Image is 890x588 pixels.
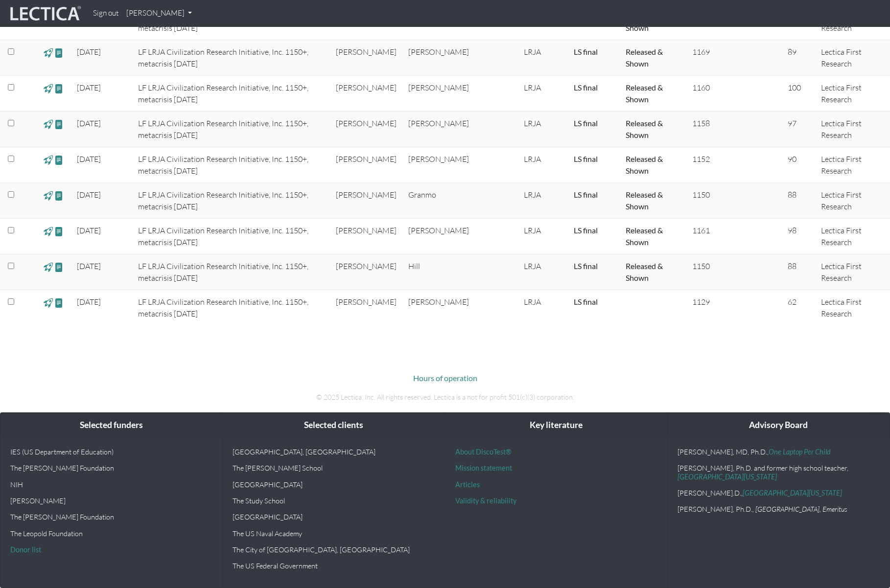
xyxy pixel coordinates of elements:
[574,118,598,128] a: Completed = assessment has been completed; CS scored = assessment has been CLAS scored; LS scored...
[44,226,53,237] span: view
[8,4,81,23] img: lecticalive
[132,40,330,76] td: LF LRJA Civilization Research Initiative, Inc. 1150+, metacrisis [DATE]
[574,190,598,199] a: Completed = assessment has been completed; CS scored = assessment has been CLAS scored; LS scored...
[815,76,890,112] td: Lectica First Research
[233,464,435,472] p: The [PERSON_NAME] School
[518,147,568,183] td: LRJA
[518,112,568,147] td: LRJA
[132,112,330,147] td: LF LRJA Civilization Research Initiative, Inc. 1150+, metacrisis [DATE]
[518,76,568,112] td: LRJA
[71,40,132,76] td: [DATE]
[54,226,64,237] span: view
[132,147,330,183] td: LF LRJA Civilization Research Initiative, Inc. 1150+, metacrisis [DATE]
[330,40,402,76] td: [PERSON_NAME]
[132,183,330,219] td: LF LRJA Civilization Research Initiative, Inc. 1150+, metacrisis [DATE]
[71,76,132,112] td: [DATE]
[44,83,53,94] span: view
[10,464,212,472] p: The [PERSON_NAME] Foundation
[788,226,796,235] span: 98
[44,190,53,201] span: view
[330,112,402,147] td: [PERSON_NAME]
[678,489,880,497] p: [PERSON_NAME].D.,
[692,297,710,307] span: 1129
[455,480,480,489] a: Articles
[788,154,796,164] span: 90
[44,261,53,272] span: view
[223,413,445,438] div: Selected clients
[54,118,64,130] span: view
[122,4,196,23] a: [PERSON_NAME]
[233,497,435,505] p: The Study School
[678,505,880,513] p: [PERSON_NAME], Ph.D.
[678,464,880,481] p: [PERSON_NAME], Ph.D. and former high school teacher,
[54,297,64,308] span: view
[10,545,41,554] a: Donor list
[626,226,663,247] a: Basic released = basic report without a score has been released, Score(s) released = for Lectica ...
[788,261,796,271] span: 88
[692,154,710,164] span: 1152
[0,413,222,438] div: Selected funders
[626,261,663,282] a: Basic released = basic report without a score has been released, Score(s) released = for Lectica ...
[626,190,663,211] a: Basic released = basic report without a score has been released, Score(s) released = for Lectica ...
[626,83,663,104] a: Basic released = basic report without a score has been released, Score(s) released = for Lectica ...
[574,154,598,163] a: Completed = assessment has been completed; CS scored = assessment has been CLAS scored; LS scored...
[330,183,402,219] td: [PERSON_NAME]
[330,290,402,326] td: [PERSON_NAME]
[233,513,435,521] p: [GEOGRAPHIC_DATA]
[455,464,512,472] a: Mission statement
[626,118,663,139] a: Basic released = basic report without a score has been released, Score(s) released = for Lectica ...
[10,513,212,521] p: The [PERSON_NAME] Foundation
[233,545,435,554] p: The City of [GEOGRAPHIC_DATA], [GEOGRAPHIC_DATA]
[54,83,64,94] span: view
[71,290,132,326] td: [DATE]
[574,47,598,56] a: Completed = assessment has been completed; CS scored = assessment has been CLAS scored; LS scored...
[815,40,890,76] td: Lectica First Research
[330,219,402,254] td: [PERSON_NAME]
[132,290,330,326] td: LF LRJA Civilization Research Initiative, Inc. 1150+, metacrisis [DATE]
[44,118,53,130] span: view
[815,219,890,254] td: Lectica First Research
[752,505,847,513] em: , [GEOGRAPHIC_DATA], Emeritus
[788,297,796,307] span: 62
[44,47,53,58] span: view
[788,47,796,57] span: 89
[233,448,435,456] p: [GEOGRAPHIC_DATA], [GEOGRAPHIC_DATA]
[402,147,475,183] td: [PERSON_NAME]
[518,219,568,254] td: LRJA
[668,413,890,438] div: Advisory Board
[10,529,212,538] p: The Leopold Foundation
[89,4,122,23] a: Sign out
[402,183,475,219] td: Granmo
[692,190,710,200] span: 1150
[71,183,132,219] td: [DATE]
[71,147,132,183] td: [DATE]
[413,373,477,383] a: Hours of operation
[330,147,402,183] td: [PERSON_NAME]
[815,290,890,326] td: Lectica First Research
[678,448,880,456] p: [PERSON_NAME], MD, Ph.D.,
[54,47,64,58] span: view
[71,219,132,254] td: [DATE]
[692,47,710,57] span: 1169
[10,448,212,456] p: IES (US Department of Education)
[402,76,475,112] td: [PERSON_NAME]
[402,290,475,326] td: [PERSON_NAME]
[54,261,64,272] span: view
[54,190,64,201] span: view
[233,480,435,489] p: [GEOGRAPHIC_DATA]
[455,448,511,456] a: About DiscoTest®
[692,118,710,128] span: 1158
[44,154,53,165] span: view
[518,254,568,290] td: LRJA
[574,261,598,271] a: Completed = assessment has been completed; CS scored = assessment has been CLAS scored; LS scored...
[71,254,132,290] td: [DATE]
[132,254,330,290] td: LF LRJA Civilization Research Initiative, Inc. 1150+, metacrisis [DATE]
[455,497,516,505] a: Validity & reliability
[769,448,831,456] a: One Laptop Per Child
[54,154,64,165] span: view
[233,562,435,570] p: The US Federal Government
[10,480,212,489] p: NIH
[815,183,890,219] td: Lectica First Research
[743,489,842,497] a: [GEOGRAPHIC_DATA][US_STATE]
[692,261,710,271] span: 1150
